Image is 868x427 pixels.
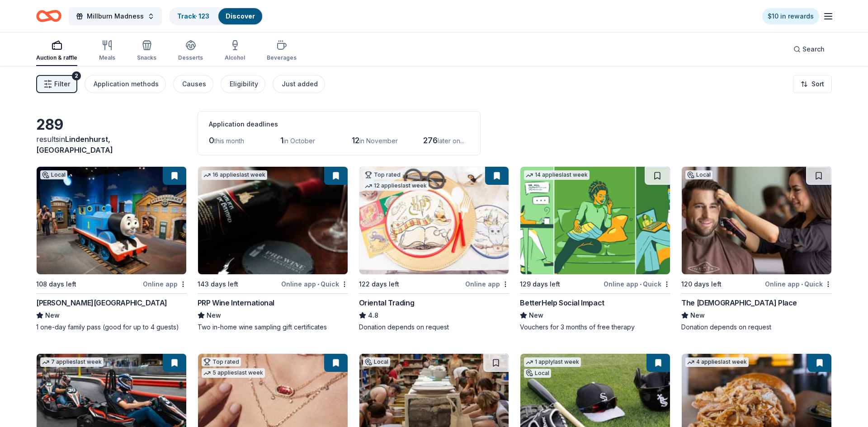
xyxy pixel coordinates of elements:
[352,136,359,145] span: 12
[36,279,76,290] div: 108 days left
[520,279,560,290] div: 129 days left
[99,54,115,61] div: Meals
[765,278,832,290] div: Online app Quick
[182,79,206,89] div: Causes
[359,166,509,332] a: Image for Oriental TradingTop rated12 applieslast week122 days leftOnline appOriental Trading4.8D...
[690,310,705,321] span: New
[359,137,398,145] span: in November
[36,166,187,332] a: Image for Kohl Children's MuseumLocal108 days leftOnline app[PERSON_NAME][GEOGRAPHIC_DATA]New1 on...
[202,170,267,180] div: 16 applies last week
[143,278,187,290] div: Online app
[801,281,803,288] span: •
[793,75,832,93] button: Sort
[786,40,832,58] button: Search
[604,278,670,290] div: Online app Quick
[359,297,415,308] div: Oriental Trading
[423,136,438,145] span: 276
[36,5,61,27] a: Home
[178,54,203,61] div: Desserts
[682,167,831,274] img: Image for The Gents Place
[36,297,167,308] div: [PERSON_NAME][GEOGRAPHIC_DATA]
[69,7,162,25] button: Millburn Madness
[465,278,509,290] div: Online app
[40,170,67,179] div: Local
[283,137,315,145] span: in October
[72,71,81,80] div: 2
[520,297,604,308] div: BetterHelp Social Impact
[36,75,77,93] button: Filter2
[282,79,318,89] div: Just added
[36,323,187,332] div: 1 one-day family pass (good for up to 4 guests)
[85,75,166,93] button: Application methods
[520,167,670,274] img: Image for BetterHelp Social Impact
[198,323,348,332] div: Two in-home wine sampling gift certificates
[87,11,144,22] span: Millburn Madness
[36,135,113,155] span: Lindenhurst, [GEOGRAPHIC_DATA]
[177,12,209,20] a: Track· 123
[221,75,265,93] button: Eligibility
[363,181,429,191] div: 12 applies last week
[225,54,245,61] div: Alcohol
[524,170,590,180] div: 14 applies last week
[681,323,832,332] div: Donation depends on request
[762,8,819,24] a: $10 in rewards
[267,54,297,61] div: Beverages
[36,36,77,66] button: Auction & raffle
[202,368,265,378] div: 5 applies last week
[273,75,325,93] button: Just added
[230,79,258,89] div: Eligibility
[40,357,104,367] div: 7 applies last week
[640,281,642,288] span: •
[36,116,187,134] div: 289
[137,54,156,61] div: Snacks
[99,36,115,66] button: Meals
[36,134,187,155] div: results
[317,281,319,288] span: •
[681,166,832,332] a: Image for The Gents PlaceLocal120 days leftOnline app•QuickThe [DEMOGRAPHIC_DATA] PlaceNewDonatio...
[524,369,551,378] div: Local
[36,135,113,155] span: in
[226,12,255,20] a: Discover
[207,310,221,321] span: New
[198,167,348,274] img: Image for PRP Wine International
[267,36,297,66] button: Beverages
[209,119,469,130] div: Application deadlines
[520,323,670,332] div: Vouchers for 3 months of free therapy
[198,279,238,290] div: 143 days left
[681,279,722,290] div: 120 days left
[438,137,464,145] span: later on...
[198,297,274,308] div: PRP Wine International
[363,170,402,179] div: Top rated
[363,357,390,366] div: Local
[359,323,509,332] div: Donation depends on request
[214,137,244,145] span: this month
[45,310,60,321] span: New
[359,279,399,290] div: 122 days left
[169,7,263,25] button: Track· 123Discover
[811,79,824,89] span: Sort
[802,44,825,55] span: Search
[359,167,509,274] img: Image for Oriental Trading
[209,136,214,145] span: 0
[368,310,378,321] span: 4.8
[198,166,348,332] a: Image for PRP Wine International16 applieslast week143 days leftOnline app•QuickPRP Wine Internat...
[54,79,70,89] span: Filter
[681,297,797,308] div: The [DEMOGRAPHIC_DATA] Place
[520,166,670,332] a: Image for BetterHelp Social Impact14 applieslast week129 days leftOnline app•QuickBetterHelp Soci...
[281,278,348,290] div: Online app Quick
[225,36,245,66] button: Alcohol
[137,36,156,66] button: Snacks
[37,167,186,274] img: Image for Kohl Children's Museum
[685,170,712,179] div: Local
[36,54,77,61] div: Auction & raffle
[173,75,213,93] button: Causes
[202,357,241,366] div: Top rated
[685,357,749,367] div: 4 applies last week
[280,136,283,145] span: 1
[178,36,203,66] button: Desserts
[94,79,159,89] div: Application methods
[529,310,543,321] span: New
[524,357,581,367] div: 1 apply last week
